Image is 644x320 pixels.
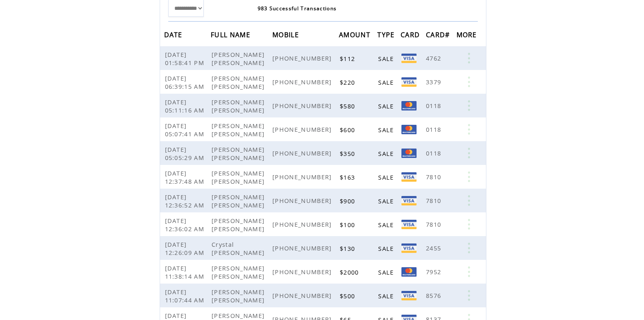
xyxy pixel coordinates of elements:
[340,268,361,276] span: $2000
[272,173,334,181] span: [PHONE_NUMBER]
[426,220,443,228] span: 7810
[340,126,357,134] span: $600
[378,78,396,86] span: SALE
[401,101,417,110] img: Mastercard
[212,122,267,138] span: [PERSON_NAME] [PERSON_NAME]
[272,196,334,205] span: [PHONE_NUMBER]
[378,126,396,134] span: SALE
[378,221,396,229] span: SALE
[272,78,334,86] span: [PHONE_NUMBER]
[212,145,267,162] span: [PERSON_NAME] [PERSON_NAME]
[165,193,207,209] span: [DATE] 12:36:52 AM
[272,32,301,37] a: MOBILE
[340,292,357,300] span: $500
[426,173,443,181] span: 7810
[378,292,396,300] span: SALE
[339,32,372,37] a: AMOUNT
[401,291,417,300] img: Visa
[212,264,267,280] span: [PERSON_NAME] [PERSON_NAME]
[401,77,417,87] img: VISA
[401,54,417,63] img: Visa
[426,268,443,276] span: 7952
[212,216,267,233] span: [PERSON_NAME] [PERSON_NAME]
[378,197,396,205] span: SALE
[272,149,334,157] span: [PHONE_NUMBER]
[401,28,422,43] span: CARD
[165,288,207,304] span: [DATE] 11:07:44 AM
[272,101,334,110] span: [PHONE_NUMBER]
[272,28,301,43] span: MOBILE
[272,220,334,228] span: [PHONE_NUMBER]
[212,74,267,90] span: [PERSON_NAME] [PERSON_NAME]
[164,28,185,43] span: DATE
[211,32,252,37] a: FULL NAME
[165,74,207,90] span: [DATE] 06:39:15 AM
[340,78,357,86] span: $220
[272,244,334,252] span: [PHONE_NUMBER]
[212,288,267,304] span: [PERSON_NAME] [PERSON_NAME]
[378,149,396,158] span: SALE
[165,264,207,280] span: [DATE] 11:38:14 AM
[272,54,334,62] span: [PHONE_NUMBER]
[258,5,337,12] span: 983 Successful Transactions
[165,50,207,67] span: [DATE] 01:58:41 PM
[165,145,207,162] span: [DATE] 05:05:29 AM
[401,196,417,205] img: Visa
[272,291,334,300] span: [PHONE_NUMBER]
[426,125,443,133] span: 0118
[378,54,396,63] span: SALE
[378,102,396,110] span: SALE
[426,291,443,300] span: 8576
[211,28,252,43] span: FULL NAME
[378,244,396,252] span: SALE
[378,173,396,181] span: SALE
[212,98,267,114] span: [PERSON_NAME] [PERSON_NAME]
[426,32,452,37] a: CARD#
[457,28,479,43] span: MORE
[212,193,267,209] span: [PERSON_NAME] [PERSON_NAME]
[401,243,417,253] img: Visa
[339,28,372,43] span: AMOUNT
[340,221,357,229] span: $100
[401,149,417,158] img: Mastercard
[340,102,357,110] span: $580
[165,122,207,138] span: [DATE] 05:07:41 AM
[212,240,267,257] span: Crystal [PERSON_NAME]
[165,98,207,114] span: [DATE] 05:11:16 AM
[272,125,334,133] span: [PHONE_NUMBER]
[426,149,443,157] span: 0118
[272,268,334,276] span: [PHONE_NUMBER]
[212,50,267,67] span: [PERSON_NAME] [PERSON_NAME]
[340,149,357,158] span: $350
[426,54,443,62] span: 4762
[165,240,207,257] span: [DATE] 12:26:09 AM
[377,28,397,43] span: TYPE
[340,244,357,252] span: $130
[340,197,357,205] span: $900
[426,196,443,205] span: 7810
[340,173,357,181] span: $163
[401,32,422,37] a: CARD
[426,101,443,110] span: 0118
[426,78,443,86] span: 3379
[426,244,443,252] span: 2455
[401,220,417,229] img: Visa
[164,32,185,37] a: DATE
[212,169,267,185] span: [PERSON_NAME] [PERSON_NAME]
[340,54,357,63] span: $112
[401,125,417,134] img: Mastercard
[401,267,417,277] img: Mastercard
[165,169,207,185] span: [DATE] 12:37:48 AM
[401,172,417,182] img: Visa
[165,216,207,233] span: [DATE] 12:36:02 AM
[377,32,397,37] a: TYPE
[378,268,396,276] span: SALE
[426,28,452,43] span: CARD#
